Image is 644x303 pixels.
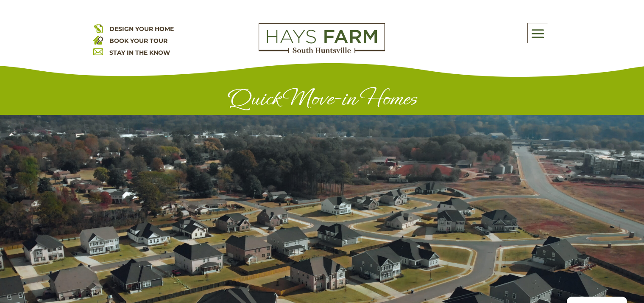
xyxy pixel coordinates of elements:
[93,35,103,45] img: book your home tour
[109,37,167,45] a: BOOK YOUR TOUR
[93,86,551,115] h1: Quick Move-in Homes
[109,49,170,56] a: STAY IN THE KNOW
[259,23,385,53] img: Logo
[259,48,385,55] a: hays farm homes huntsville development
